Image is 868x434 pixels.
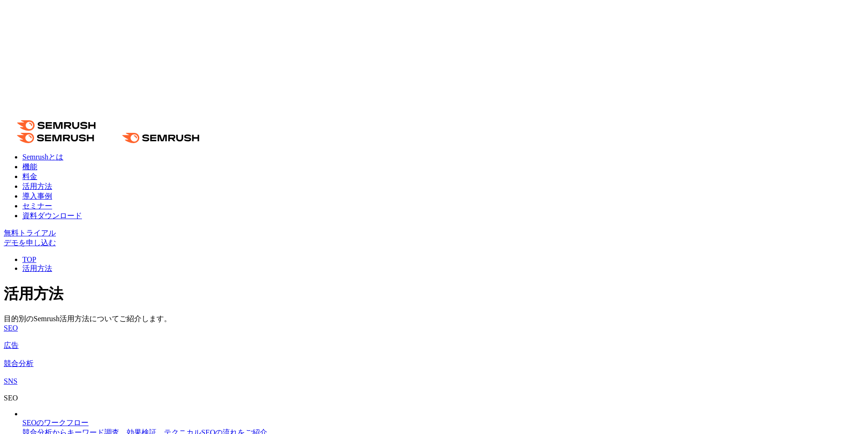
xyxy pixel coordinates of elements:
[4,341,864,351] a: 広告
[22,172,37,180] a: 料金
[22,192,52,200] a: 導入事例
[4,377,864,386] a: SNS
[22,202,52,210] a: セミナー
[4,229,56,237] a: 無料トライアル
[22,212,82,220] a: 資料ダウンロード
[22,255,36,263] a: TOP
[22,264,52,272] a: 活用方法
[4,314,864,324] div: 目的別のSemrush活用方法についてご紹介します。
[4,284,864,304] h1: 活用方法
[22,182,52,190] a: 活用方法
[22,153,63,161] a: Semrushとは
[22,418,864,428] div: SEOのワークフロー
[4,359,864,369] a: 競合分析
[4,239,56,247] a: デモを申し込む
[4,394,864,402] div: SEO
[4,324,864,332] a: SEO
[22,163,37,171] a: 機能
